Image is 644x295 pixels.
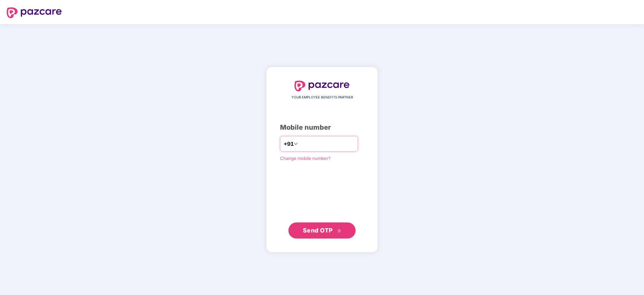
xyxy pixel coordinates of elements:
span: double-right [337,229,341,233]
a: Change mobile number? [280,156,331,161]
button: Send OTPdouble-right [288,222,356,239]
div: Mobile number [280,122,364,133]
img: logo [7,7,62,18]
span: down [294,142,298,146]
span: YOUR EMPLOYEE BENEFITS PARTNER [291,95,353,100]
span: +91 [284,140,294,148]
img: logo [294,81,350,91]
span: Send OTP [303,227,333,234]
